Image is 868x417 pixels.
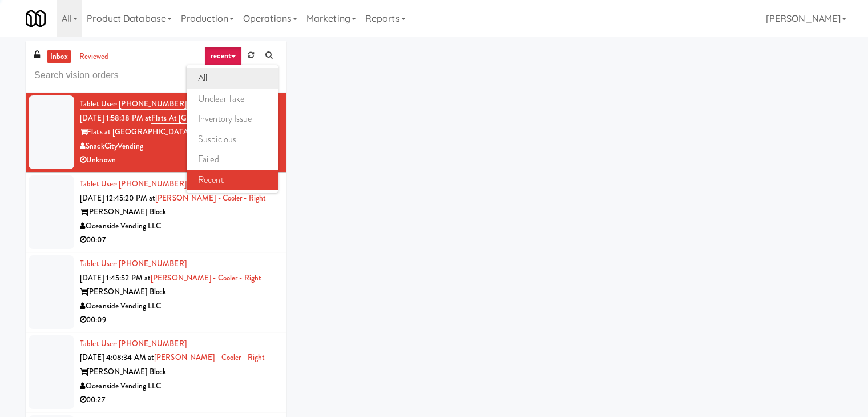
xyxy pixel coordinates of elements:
a: reviewed [76,50,112,64]
a: inbox [47,50,71,64]
div: 00:09 [80,313,278,327]
div: Oceanside Vending LLC [80,219,278,234]
a: failed [187,149,278,170]
a: Tablet User· [PHONE_NUMBER] [80,178,187,189]
span: · [PHONE_NUMBER] [115,98,187,109]
a: all [187,68,278,89]
a: Tablet User· [PHONE_NUMBER] [80,98,187,110]
div: 00:27 [80,393,278,407]
div: [PERSON_NAME] Block [80,205,278,219]
a: unclear take [187,89,278,109]
a: [PERSON_NAME] - Cooler - Right [154,352,265,363]
span: [DATE] 4:08:34 AM at [80,352,154,363]
div: Flats at [GEOGRAPHIC_DATA] [80,125,278,139]
li: Tablet User· [PHONE_NUMBER][DATE] 4:08:34 AM at[PERSON_NAME] - Cooler - Right[PERSON_NAME] BlockO... [26,332,286,412]
li: Tablet User· [PHONE_NUMBER][DATE] 1:45:52 PM at[PERSON_NAME] - Cooler - Right[PERSON_NAME] BlockO... [26,252,286,332]
div: Oceanside Vending LLC [80,299,278,314]
li: Tablet User· [PHONE_NUMBER][DATE] 12:45:20 PM at[PERSON_NAME] - Cooler - Right[PERSON_NAME] Block... [26,173,286,252]
img: Micromart [26,9,46,29]
span: · [PHONE_NUMBER] [115,338,187,349]
a: [PERSON_NAME] - Cooler - Right [151,272,261,283]
a: recent [187,170,278,190]
a: Tablet User· [PHONE_NUMBER] [80,258,187,269]
div: [PERSON_NAME] Block [80,365,278,379]
a: inventory issue [187,109,278,129]
a: suspicious [187,129,278,150]
span: [DATE] 1:45:52 PM at [80,272,151,283]
input: Search vision orders [34,65,278,86]
div: [PERSON_NAME] Block [80,285,278,299]
div: Oceanside Vending LLC [80,379,278,394]
span: [DATE] 12:45:20 PM at [80,193,155,203]
div: 00:07 [80,233,278,247]
a: recent [204,47,242,65]
span: · [PHONE_NUMBER] [115,178,187,189]
li: Tablet User· [PHONE_NUMBER][DATE] 1:58:38 PM atFlats at [GEOGRAPHIC_DATA]Flats at [GEOGRAPHIC_DAT... [26,93,286,173]
a: [PERSON_NAME] - Cooler - Right [155,193,266,203]
a: Tablet User· [PHONE_NUMBER] [80,338,187,349]
span: · [PHONE_NUMBER] [115,258,187,269]
a: Flats at [GEOGRAPHIC_DATA] [151,113,257,124]
div: SnackCityVending [80,139,278,154]
div: Unknown [80,153,278,167]
span: [DATE] 1:58:38 PM at [80,113,151,123]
